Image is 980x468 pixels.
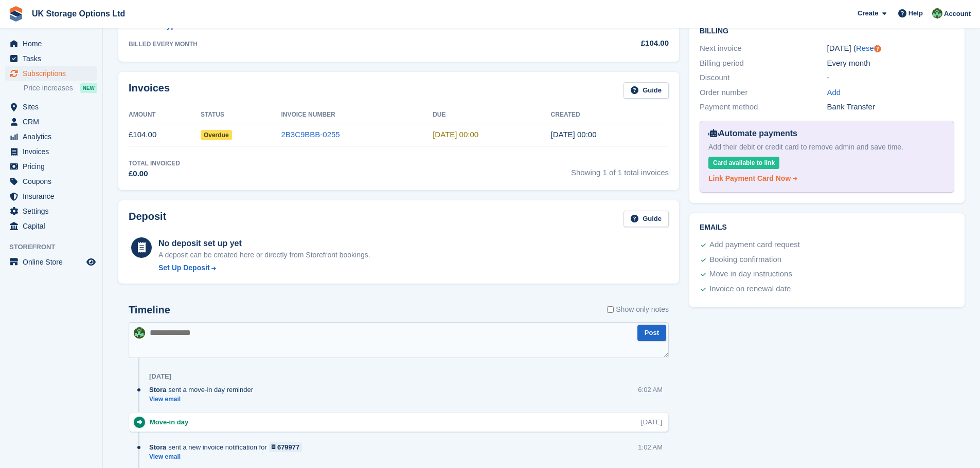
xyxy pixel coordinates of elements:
[700,25,954,35] h2: Billing
[23,51,84,66] span: Tasks
[932,8,942,18] img: Andrew Smith
[149,385,166,395] span: Stora
[638,385,663,395] div: 6:02 AM
[23,36,84,51] span: Home
[23,115,84,129] span: CRM
[201,130,232,140] span: Overdue
[708,142,946,153] div: Add their debit or credit card to remove admin and save time.
[709,283,791,295] div: Invoice on renewal date
[23,255,84,269] span: Online Store
[908,8,923,18] span: Help
[873,44,882,53] div: Tooltip anchor
[700,223,954,232] h2: Emails
[134,327,145,339] img: Andrew Smith
[827,43,954,54] div: [DATE] ( )
[277,442,299,452] div: 679977
[551,130,597,139] time: 2025-08-07 23:00:42 UTC
[5,51,97,66] a: menu
[150,417,193,427] div: Move-in day
[856,44,876,52] a: Reset
[709,268,792,280] div: Move in day instructions
[641,417,662,427] div: [DATE]
[281,107,433,123] th: Invoice Number
[827,87,841,99] a: Add
[944,9,971,19] span: Account
[433,130,478,139] time: 2025-08-08 23:00:00 UTC
[23,100,84,114] span: Sites
[23,66,84,81] span: Subscriptions
[129,123,201,146] td: £104.00
[129,82,170,99] h2: Invoices
[567,38,669,49] div: £104.00
[623,82,669,99] a: Guide
[23,204,84,218] span: Settings
[201,107,281,123] th: Status
[637,325,666,342] button: Post
[708,127,946,140] div: Automate payments
[149,372,171,381] div: [DATE]
[129,304,170,316] h2: Timeline
[24,82,97,93] a: Price increases NEW
[5,219,97,233] a: menu
[5,66,97,81] a: menu
[149,442,166,452] span: Stora
[281,130,340,139] a: 2B3C9BBB-0255
[858,8,878,18] span: Create
[5,36,97,51] a: menu
[158,263,370,273] a: Set Up Deposit
[638,442,663,452] div: 1:02 AM
[827,58,954,69] div: Every month
[5,189,97,203] a: menu
[709,254,781,266] div: Booking confirmation
[5,174,97,189] a: menu
[433,107,550,123] th: Due
[23,144,84,159] span: Invoices
[5,159,97,174] a: menu
[149,453,307,461] a: View email
[85,256,97,268] a: Preview store
[700,43,827,54] div: Next invoice
[700,58,827,69] div: Billing period
[24,83,73,93] span: Price increases
[158,237,370,250] div: No deposit set up yet
[23,174,84,189] span: Coupons
[129,211,166,228] h2: Deposit
[149,442,307,452] div: sent a new invoice notification for
[129,159,180,168] div: Total Invoiced
[269,442,302,452] a: 679977
[5,255,97,269] a: menu
[551,107,669,123] th: Created
[8,6,24,22] img: stora-icon-8386f47178a22dfd0bd8f6a31ec36ba5ce8667c1dd55bd0f319d3a0aa187defe.svg
[5,115,97,129] a: menu
[700,101,827,113] div: Payment method
[129,40,567,49] div: BILLED EVERY MONTH
[708,173,791,184] div: Link Payment Card Now
[5,129,97,144] a: menu
[5,144,97,159] a: menu
[23,159,84,174] span: Pricing
[5,100,97,114] a: menu
[700,72,827,84] div: Discount
[708,157,779,169] div: Card available to link
[827,101,954,113] div: Bank Transfer
[607,304,614,315] input: Show only notes
[158,263,210,273] div: Set Up Deposit
[700,87,827,99] div: Order number
[23,219,84,233] span: Capital
[129,168,180,180] div: £0.00
[708,173,941,184] a: Link Payment Card Now
[607,304,669,315] label: Show only notes
[23,189,84,203] span: Insurance
[709,239,800,251] div: Add payment card request
[623,211,669,228] a: Guide
[9,242,102,252] span: Storefront
[5,204,97,218] a: menu
[827,72,954,84] div: -
[149,385,258,395] div: sent a move-in day reminder
[28,5,129,22] a: UK Storage Options Ltd
[149,395,258,404] a: View email
[80,83,97,93] div: NEW
[571,159,669,180] span: Showing 1 of 1 total invoices
[23,129,84,144] span: Analytics
[158,250,370,260] p: A deposit can be created here or directly from Storefront bookings.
